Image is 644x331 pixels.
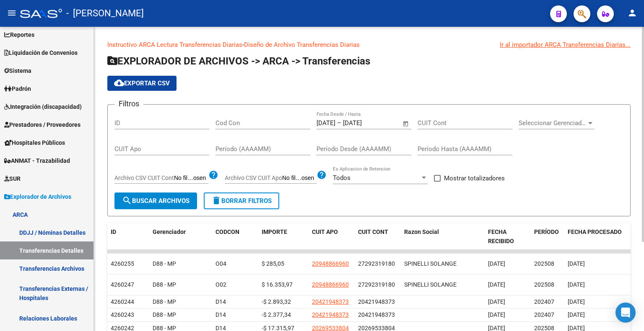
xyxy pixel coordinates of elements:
[485,223,531,251] datatable-header-cell: FECHA RECIBIDO
[153,311,176,318] span: D88 - MP
[111,281,134,288] span: 4260247
[317,119,335,127] input: Fecha inicio
[534,281,554,288] span: 202508
[401,119,411,128] button: Open calendar
[211,195,221,205] mat-icon: delete
[568,298,585,305] span: [DATE]
[7,8,17,18] mat-icon: menu
[333,174,351,182] span: Todos
[4,174,21,183] span: SUR
[312,298,349,305] span: 20421948373
[111,228,116,235] span: ID
[312,260,349,267] span: 20948866960
[4,192,71,201] span: Explorador de Archivos
[216,260,226,267] span: O04
[216,311,226,318] span: D14
[262,311,291,318] span: -$ 2.377,34
[358,310,395,320] div: 20421948373
[174,174,208,182] input: Archivo CSV CUIT Cont
[111,260,134,267] span: 4260255
[111,311,134,318] span: 4260243
[208,170,218,180] mat-icon: help
[337,119,341,127] span: –
[500,40,631,49] div: Ir al importador ARCA Transferencias Diarias...
[114,80,170,87] span: Exportar CSV
[564,223,627,251] datatable-header-cell: FECHA PROCESADO
[312,311,349,318] span: 20421948373
[4,102,82,111] span: Integración (discapacidad)
[343,119,384,127] input: Fecha fin
[488,260,505,267] span: [DATE]
[114,174,174,181] span: Archivo CSV CUIT Cont
[107,40,631,49] p: -
[488,281,505,288] span: [DATE]
[404,228,439,235] span: Razon Social
[312,228,338,235] span: CUIT APO
[262,281,293,288] span: $ 16.353,97
[358,259,395,269] div: 27292319180
[531,223,564,251] datatable-header-cell: PERÍODO
[114,78,124,88] mat-icon: cloud_download
[111,298,134,305] span: 4260244
[107,76,177,91] button: Exportar CSV
[568,228,622,235] span: FECHA PROCESADO
[216,298,226,305] span: D14
[149,223,212,251] datatable-header-cell: Gerenciador
[488,298,505,305] span: [DATE]
[401,223,485,251] datatable-header-cell: Razon Social
[153,298,176,305] span: D88 - MP
[204,192,279,209] button: Borrar Filtros
[309,223,355,251] datatable-header-cell: CUIT APO
[4,30,34,39] span: Reportes
[114,192,197,209] button: Buscar Archivos
[216,281,226,288] span: O02
[225,174,282,181] span: Archivo CSV CUIT Apo
[568,281,585,288] span: [DATE]
[488,228,514,245] span: FECHA RECIBIDO
[615,303,636,323] div: Open Intercom Messenger
[107,41,242,49] a: Instructivo ARCA Lectura Transferencias Diarias
[534,298,554,305] span: 202407
[122,197,190,205] span: Buscar Archivos
[404,260,457,267] span: SPINELLI SOLANGE
[358,280,395,290] div: 27292319180
[568,311,585,318] span: [DATE]
[627,8,637,18] mat-icon: person
[519,119,587,127] span: Seleccionar Gerenciador
[153,228,186,235] span: Gerenciador
[258,223,309,251] datatable-header-cell: IMPORTE
[212,223,241,251] datatable-header-cell: CODCON
[404,281,457,288] span: SPINELLI SOLANGE
[262,298,291,305] span: -$ 2.893,32
[358,228,388,235] span: CUIT CONT
[534,311,554,318] span: 202407
[153,281,176,288] span: D88 - MP
[114,98,143,110] h3: Filtros
[282,174,317,182] input: Archivo CSV CUIT Apo
[4,156,70,165] span: ANMAT - Trazabilidad
[122,195,132,205] mat-icon: search
[4,48,78,57] span: Liquidación de Convenios
[262,260,284,267] span: $ 285,05
[312,281,349,288] span: 20948866960
[534,228,559,235] span: PERÍODO
[534,260,554,267] span: 202508
[4,66,31,75] span: Sistema
[568,260,585,267] span: [DATE]
[66,4,144,23] span: - [PERSON_NAME]
[244,41,360,49] a: Diseño de Archivo Transferencias Diarias
[4,138,65,147] span: Hospitales Públicos
[216,228,239,235] span: CODCON
[107,55,370,67] span: EXPLORADOR DE ARCHIVOS -> ARCA -> Transferencias
[488,311,505,318] span: [DATE]
[355,223,401,251] datatable-header-cell: CUIT CONT
[107,223,149,251] datatable-header-cell: ID
[211,197,272,205] span: Borrar Filtros
[4,120,80,129] span: Prestadores / Proveedores
[4,84,31,93] span: Padrón
[262,228,287,235] span: IMPORTE
[153,260,176,267] span: D88 - MP
[358,297,395,307] div: 20421948373
[444,173,505,183] span: Mostrar totalizadores
[317,170,327,180] mat-icon: help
